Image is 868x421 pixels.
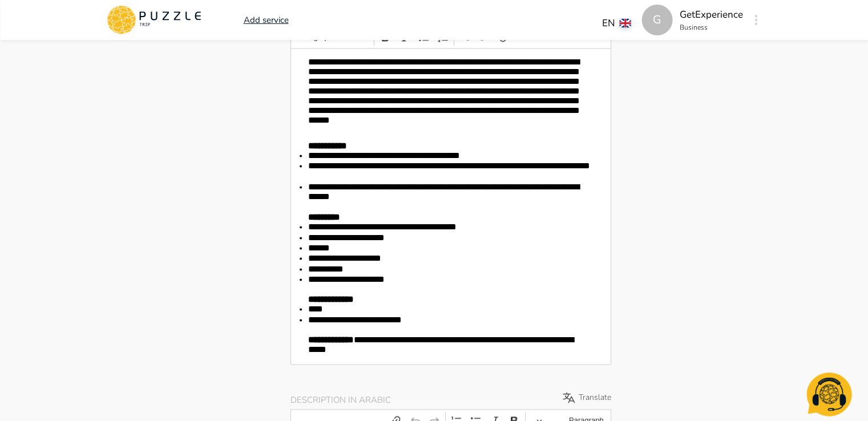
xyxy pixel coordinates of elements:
[642,5,673,35] div: G
[680,22,743,33] p: Business
[620,19,631,27] img: lang
[290,394,391,407] p: Description in Arabic
[602,16,615,31] p: EN
[562,391,611,404] p: Translate
[680,7,743,22] p: GetExperience
[290,48,612,365] div: Editor editing area: main
[244,14,289,27] a: Add service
